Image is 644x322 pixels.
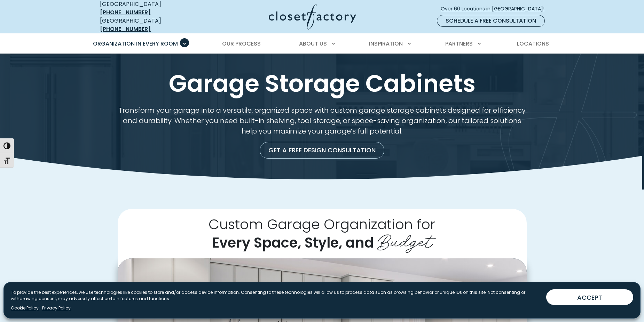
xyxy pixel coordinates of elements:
[440,3,550,15] a: Over 60 Locations in [GEOGRAPHIC_DATA]!
[100,25,151,33] a: [PHONE_NUMBER]
[42,305,71,311] a: Privacy Policy
[377,226,432,253] span: Budget
[118,105,527,136] p: Transform your garage into a versatile, organized space with custom garage storage cabinets desig...
[212,233,374,252] span: Every Space, Style, and
[99,70,545,97] h1: Garage Storage Cabinets
[445,40,473,48] span: Partners
[100,8,151,16] a: [PHONE_NUMBER]
[269,4,356,30] img: Closet Factory Logo
[11,289,541,302] p: To provide the best experiences, we use technologies like cookies to store and/or access device i...
[100,17,201,33] div: [GEOGRAPHIC_DATA]
[517,40,549,48] span: Locations
[11,305,39,311] a: Cookie Policy
[299,40,327,48] span: About Us
[93,40,178,48] span: Organization in Every Room
[369,40,403,48] span: Inspiration
[88,34,556,54] nav: Primary Menu
[437,15,545,27] a: Schedule a Free Consultation
[546,289,633,305] button: ACCEPT
[260,142,384,159] a: Get a Free Design Consultation
[441,5,550,13] span: Over 60 Locations in [GEOGRAPHIC_DATA]!
[209,215,435,234] span: Custom Garage Organization for
[222,40,261,48] span: Our Process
